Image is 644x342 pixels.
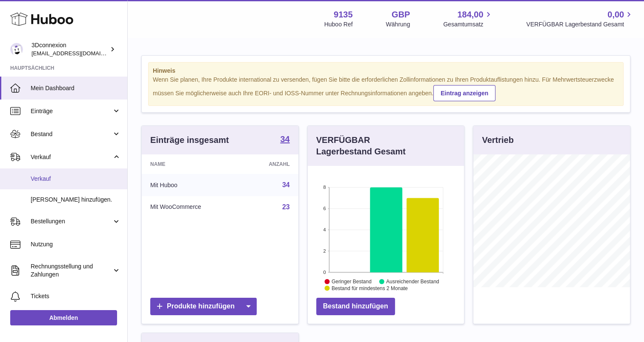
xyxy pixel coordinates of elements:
[142,154,242,174] th: Name
[31,84,121,92] span: Mein Dashboard
[31,175,121,183] span: Verkauf
[280,135,289,145] a: 34
[607,9,624,20] span: 0,00
[324,20,353,28] div: Huboo Ref
[323,248,326,254] text: 2
[31,130,112,138] span: Bestand
[31,262,112,279] span: Rechnungsstellung und Zahlungen
[323,206,326,211] text: 6
[142,196,242,218] td: Mit WooCommerce
[482,134,513,146] h3: Vertrieb
[153,76,619,101] div: Wenn Sie planen, Ihre Produkte international zu versenden, fügen Sie bitte die erforderlichen Zol...
[31,153,112,161] span: Verkauf
[323,185,326,190] text: 8
[31,196,121,204] span: [PERSON_NAME] hinzufügen.
[332,285,408,291] text: Bestand für mindestens 2 Monate
[386,20,410,28] div: Währung
[150,134,229,146] h3: Einträge insgesamt
[153,67,619,75] strong: Hinweis
[316,298,395,315] a: Bestand hinzufügen
[31,41,108,57] div: 3Dconnexion
[282,203,290,211] a: 23
[386,279,439,285] text: Ausreichender Bestand
[332,279,372,285] text: Geringer Bestand
[457,9,483,20] span: 184,00
[316,134,426,157] h3: VERFÜGBAR Lagerbestand Gesamt
[150,298,257,315] a: Produkte hinzufügen
[280,135,289,143] strong: 34
[392,9,410,20] strong: GBP
[323,270,326,275] text: 0
[31,292,121,300] span: Tickets
[526,20,634,28] span: VERFÜGBAR Lagerbestand Gesamt
[334,9,353,20] strong: 9135
[10,310,117,325] a: Abmelden
[443,9,493,28] a: 184,00 Gesamtumsatz
[31,240,121,248] span: Nutzung
[433,85,495,101] a: Eintrag anzeigen
[526,9,634,28] a: 0,00 VERFÜGBAR Lagerbestand Gesamt
[443,20,493,28] span: Gesamtumsatz
[31,217,112,225] span: Bestellungen
[282,181,290,188] a: 34
[31,50,125,57] span: [EMAIL_ADDRESS][DOMAIN_NAME]
[10,43,23,56] img: order_eu@3dconnexion.com
[142,174,242,196] td: Mit Huboo
[323,227,326,232] text: 4
[31,107,112,115] span: Einträge
[242,154,298,174] th: Anzahl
